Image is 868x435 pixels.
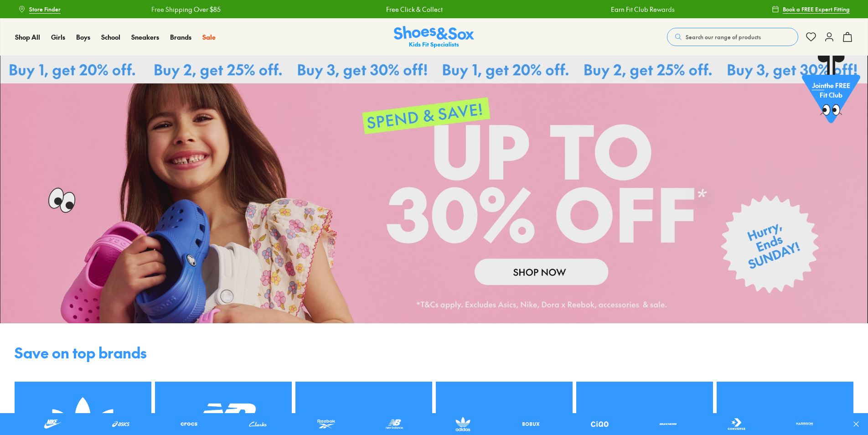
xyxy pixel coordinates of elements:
[51,32,65,41] span: Girls
[151,5,220,14] a: Free Shipping Over $85
[802,55,860,128] a: Jointhe FREE Fit Club
[783,5,850,13] span: Book a FREE Expert Fitting
[15,32,40,42] a: Shop All
[51,32,65,42] a: Girls
[101,32,120,41] span: School
[812,81,824,90] span: Join
[15,32,40,41] span: Shop All
[394,26,474,48] a: Shoes & Sox
[170,32,191,41] span: Brands
[202,32,216,42] a: Sale
[394,26,474,48] img: SNS_Logo_Responsive.svg
[18,1,61,17] a: Store Finder
[101,32,120,42] a: School
[131,32,159,42] a: Sneakers
[772,1,850,17] a: Book a FREE Expert Fitting
[667,28,798,46] button: Search our range of products
[170,32,191,42] a: Brands
[76,32,90,41] span: Boys
[802,73,860,107] p: the FREE Fit Club
[131,32,159,41] span: Sneakers
[386,5,442,14] a: Free Click & Collect
[202,32,216,41] span: Sale
[686,33,761,41] span: Search our range of products
[76,32,90,42] a: Boys
[611,5,675,14] a: Earn Fit Club Rewards
[29,5,61,13] span: Store Finder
